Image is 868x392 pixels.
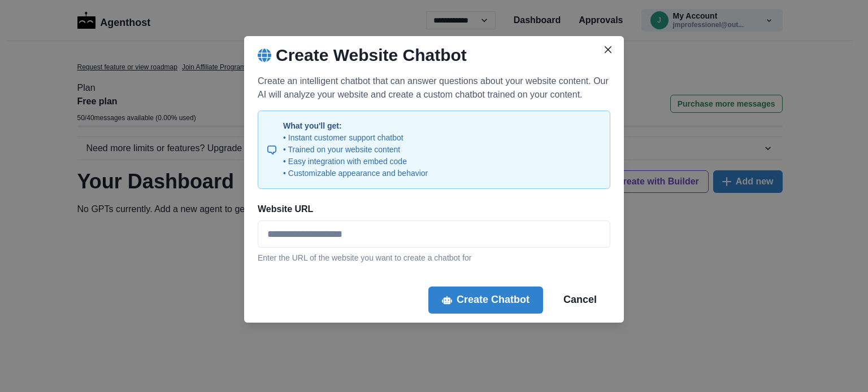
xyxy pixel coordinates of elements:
p: What you'll get: [283,120,428,132]
label: Website URL [258,202,604,216]
h2: Create Website Chatbot [276,45,467,65]
p: Create an intelligent chatbot that can answer questions about your website content. Our AI will a... [258,74,610,102]
p: • Instant customer support chatbot • Trained on your website content • Easy integration with embe... [283,132,428,179]
button: Create Chatbot [428,287,543,314]
p: Enter the URL of the website you want to create a chatbot for [258,252,610,264]
button: Close [599,41,617,59]
button: Cancel [550,287,610,314]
